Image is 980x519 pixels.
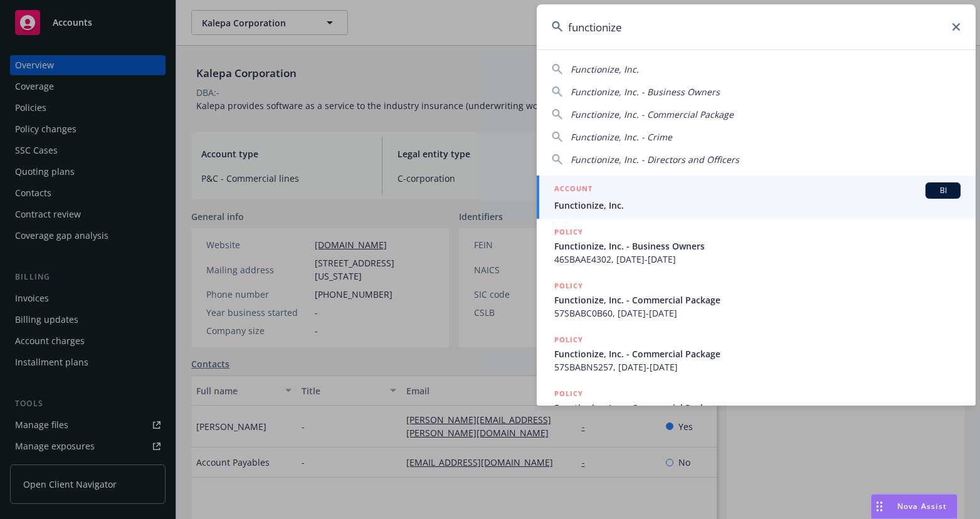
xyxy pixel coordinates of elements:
span: 57SBABN5257, [DATE]-[DATE] [554,360,961,374]
span: Functionize, Inc. - Directors and Officers [571,154,739,165]
h5: POLICY [554,226,583,238]
h5: POLICY [554,387,583,400]
span: Functionize, Inc. - Crime [571,131,672,143]
input: Search... [537,4,976,50]
a: POLICYFunctionize, Inc. - Commercial Package57SBABC0B60, [DATE]-[DATE] [537,273,976,327]
span: Functionize, Inc. - Commercial Package [571,108,734,120]
h5: ACCOUNT [554,182,593,197]
span: Functionize, Inc. [571,63,639,75]
a: ACCOUNTBIFunctionize, Inc. [537,176,976,219]
span: Functionize, Inc. - Commercial Package [554,293,961,307]
a: POLICYFunctionize, Inc. - Commercial Package [537,380,976,434]
h5: POLICY [554,280,583,292]
a: POLICYFunctionize, Inc. - Commercial Package57SBABN5257, [DATE]-[DATE] [537,327,976,380]
span: 57SBABC0B60, [DATE]-[DATE] [554,307,961,320]
span: Functionize, Inc. - Commercial Package [554,401,961,414]
span: Functionize, Inc. - Commercial Package [554,347,961,360]
button: Nova Assist [871,494,957,519]
span: Nova Assist [897,501,947,511]
h5: POLICY [554,333,583,346]
span: Functionize, Inc. - Business Owners [554,239,961,253]
a: POLICYFunctionize, Inc. - Business Owners46SBAAE4302, [DATE]-[DATE] [537,219,976,273]
span: Functionize, Inc. - Business Owners [571,86,720,98]
span: 46SBAAE4302, [DATE]-[DATE] [554,253,961,266]
span: BI [930,185,956,196]
div: Drag to move [872,495,887,518]
span: Functionize, Inc. [554,199,961,212]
